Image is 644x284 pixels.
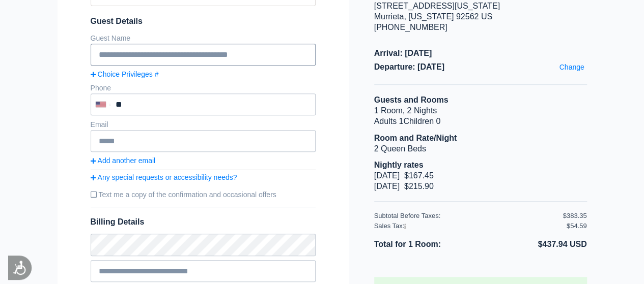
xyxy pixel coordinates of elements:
div: $383.35 [563,212,587,220]
label: Email [91,120,108,129]
span: Billing Details [91,217,316,228]
span: [DATE] $215.90 [374,182,434,191]
label: Phone [91,84,111,92]
div: $54.59 [567,222,587,231]
b: Nightly rates [374,161,424,169]
span: [DATE] $167.45 [374,171,434,180]
b: Guests and Rooms [374,96,449,104]
li: 2 Queen Beds [374,144,587,154]
span: Murrieta, [374,12,406,21]
label: Guest Name [91,34,131,42]
span: Guest Details [91,16,316,27]
div: Subtotal Before Taxes: [374,212,563,220]
div: [STREET_ADDRESS][US_STATE] [374,1,500,12]
span: [US_STATE] [408,12,454,21]
label: Text me a copy of the confirmation and occasional offers [91,186,316,203]
li: 1 Room, 2 Nights [374,106,587,116]
span: Departure: [DATE] [374,62,587,73]
a: Any special requests or accessibility needs? [91,173,316,182]
li: Adults 1 [374,116,587,127]
a: Choice Privileges # [91,70,316,79]
span: Arrival: [DATE] [374,48,587,59]
li: $437.94 USD [481,237,587,252]
div: [PHONE_NUMBER] [374,22,587,33]
li: Total for 1 Room: [374,237,481,252]
span: 92562 [456,12,479,21]
a: Change [556,60,586,74]
div: Sales Tax: [374,222,563,231]
div: United States: +1 [92,94,113,114]
a: Add another email [91,156,316,165]
span: Children 0 [403,117,440,125]
span: US [481,12,492,21]
b: Room and Rate/Night [374,134,457,142]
